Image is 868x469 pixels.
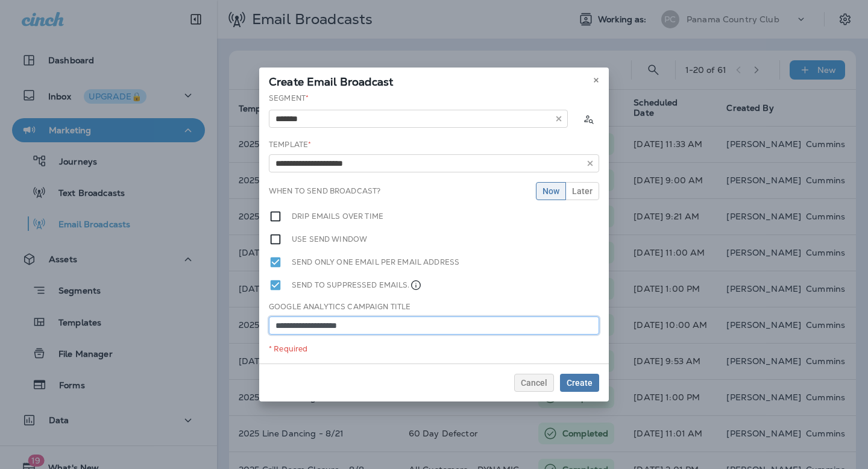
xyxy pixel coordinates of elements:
[269,302,410,312] label: Google Analytics Campaign Title
[292,279,422,292] label: Send to suppressed emails.
[269,93,309,103] label: Segment
[269,140,311,150] label: Template
[269,186,380,196] label: When to send broadcast?
[269,344,599,354] div: * Required
[560,374,599,392] button: Create
[542,187,559,195] span: Now
[567,379,593,387] span: Create
[259,68,609,93] div: Create Email Broadcast
[565,182,599,200] button: Later
[292,210,383,223] label: Drip emails over time
[572,187,593,195] span: Later
[536,182,566,200] button: Now
[292,256,459,269] label: Send only one email per email address
[514,374,554,392] button: Cancel
[292,233,367,246] label: Use send window
[577,108,599,130] button: Calculate the estimated number of emails to be sent based on selected segment. (This could take a...
[521,379,547,387] span: Cancel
